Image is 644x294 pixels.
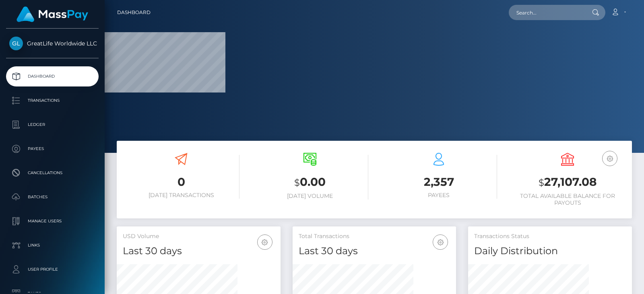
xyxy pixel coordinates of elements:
a: Dashboard [117,4,151,21]
img: MassPay Logo [17,6,88,22]
p: Cancellations [9,167,95,179]
a: Links [6,235,99,255]
input: Search... [509,5,584,20]
h4: Last 30 days [123,244,275,258]
p: User Profile [9,263,95,275]
p: Transactions [9,95,95,107]
p: Links [9,239,95,251]
a: User Profile [6,259,99,280]
a: Manage Users [6,211,99,231]
p: Ledger [9,119,95,131]
p: Batches [9,191,95,203]
h6: Total Available Balance for Payouts [509,193,626,206]
p: Payees [9,143,95,155]
a: Dashboard [6,66,99,86]
h3: 2,357 [380,174,497,190]
img: GreatLife Worldwide LLC [9,37,23,50]
h5: Total Transactions [299,232,450,241]
h6: Payees [380,192,497,199]
h6: [DATE] Transactions [123,192,239,199]
h3: 0.00 [252,174,368,191]
small: $ [294,177,300,188]
h5: Transactions Status [474,232,626,241]
h6: [DATE] Volume [252,193,368,199]
h4: Daily Distribution [474,244,626,258]
h3: 27,107.08 [509,174,626,191]
p: Manage Users [9,215,95,227]
h4: Last 30 days [299,244,450,258]
a: Payees [6,139,99,159]
a: Transactions [6,90,99,111]
a: Ledger [6,115,99,135]
h3: 0 [123,174,239,190]
p: Dashboard [9,70,95,82]
a: Batches [6,187,99,207]
span: GreatLife Worldwide LLC [6,40,99,47]
h5: USD Volume [123,232,275,241]
a: Cancellations [6,163,99,183]
small: $ [539,177,544,188]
